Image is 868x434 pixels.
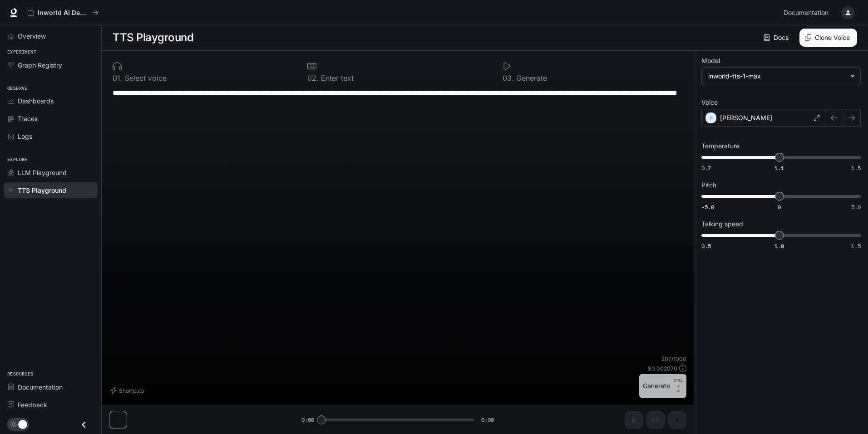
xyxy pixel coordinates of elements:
[701,182,716,188] p: Pitch
[774,242,784,250] span: 1.0
[18,132,32,141] span: Logs
[18,31,46,41] span: Overview
[4,397,98,413] a: Feedback
[38,9,89,17] p: Inworld AI Demos
[701,221,743,227] p: Talking speed
[307,74,319,82] p: 0 2 .
[674,378,683,389] p: CTRL +
[674,378,683,394] p: ⏎
[799,29,857,47] button: Clone Voice
[18,400,47,410] span: Feedback
[18,96,54,106] span: Dashboards
[18,114,38,123] span: Traces
[18,382,63,392] span: Documentation
[639,374,686,398] button: GenerateCTRL +⏎
[661,355,686,363] p: 207 / 1000
[778,203,781,211] span: 0
[701,203,714,211] span: -5.0
[4,128,98,144] a: Logs
[702,68,860,85] div: inworld-tts-1-max
[109,383,148,398] button: Shortcuts
[4,93,98,109] a: Dashboards
[784,7,829,19] span: Documentation
[113,29,193,47] h1: TTS Playground
[18,185,66,195] span: TTS Playground
[113,74,123,82] p: 0 1 .
[4,28,98,44] a: Overview
[503,74,514,82] p: 0 3 .
[18,60,62,70] span: Graph Registry
[701,99,718,106] p: Voice
[701,242,711,250] span: 0.5
[514,74,547,82] p: Generate
[24,4,103,22] button: All workspaces
[780,4,835,22] a: Documentation
[762,29,792,47] a: Docs
[18,168,67,177] span: LLM Playground
[4,379,98,395] a: Documentation
[701,58,720,64] p: Model
[774,164,784,172] span: 1.1
[701,143,740,149] p: Temperature
[851,164,861,172] span: 1.5
[319,74,354,82] p: Enter text
[851,203,861,211] span: 5.0
[708,72,846,81] div: inworld-tts-1-max
[123,74,167,82] p: Select voice
[4,111,98,127] a: Traces
[4,182,98,198] a: TTS Playground
[4,57,98,73] a: Graph Registry
[74,415,94,434] button: Close drawer
[4,165,98,180] a: LLM Playground
[720,113,772,122] p: [PERSON_NAME]
[648,365,677,372] p: $ 0.002070
[851,242,861,250] span: 1.5
[18,419,27,429] span: Dark mode toggle
[701,164,711,172] span: 0.7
